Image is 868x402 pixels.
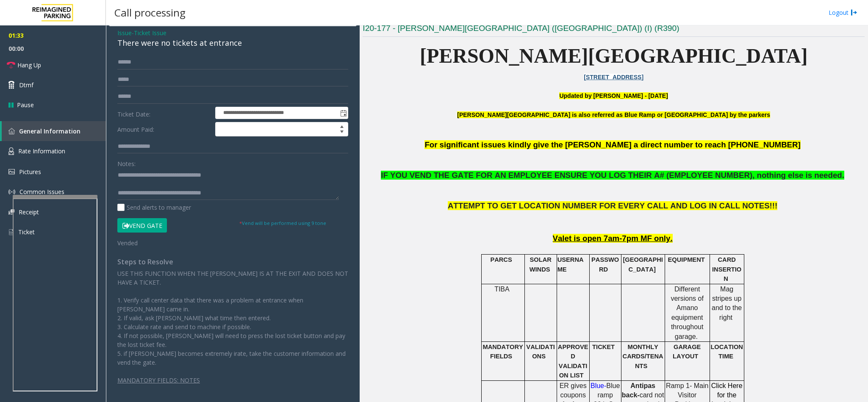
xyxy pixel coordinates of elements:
span: Mag stripes up and to the right [712,286,742,321]
span: TIBA [494,286,510,293]
b: [PERSON_NAME][GEOGRAPHIC_DATA] is also referred as Blue Ramp or [GEOGRAPHIC_DATA] by the parkers [457,111,770,118]
a: General Information [2,121,106,141]
span: Increase value [336,122,348,129]
span: . [696,333,698,340]
span: GARAGE LAYOUT [673,344,701,360]
label: Send alerts to manager [117,203,191,212]
img: 'icon' [8,128,15,134]
img: 'icon' [8,147,14,155]
span: Ticket Issue [134,28,166,37]
a: Logout [829,8,857,17]
span: PASSWORD [591,256,619,272]
span: Pictures [19,168,41,176]
h3: Call processing [110,2,190,23]
span: [GEOGRAPHIC_DATA] [623,256,663,272]
small: Vend will be performed using 9 tone [239,220,326,226]
span: Decrease value [336,129,348,136]
span: CARD INSERTION [712,256,741,282]
span: For significant issues kindly give the [PERSON_NAME] a direct number to reach [PHONE_NUMBER] [424,140,800,149]
img: 'icon' [8,228,14,236]
span: - [132,29,166,37]
span: Blue- [591,382,606,389]
span: IF YOU VEND THE GATE FOR AN EMPLOYEE ENSURE YOU LOG THEIR A# (EMPLOYEE NUMBER), nothing else is n... [381,171,842,180]
span: Common Issues [19,188,64,196]
label: Ticket Date: [115,107,213,119]
span: . [842,171,844,180]
img: 'icon' [8,169,15,175]
span: Different versions of Amano equipment throughout garage [671,286,703,340]
img: 'icon' [8,189,15,195]
span: Vended [117,239,138,247]
span: Dtmf [19,80,33,89]
span: Rate Information [18,147,65,155]
span: MANDATORY FIELDS [483,344,523,360]
span: General Information [19,127,80,135]
label: Notes: [117,156,136,168]
p: USE THIS FUNCTION WHEN THE [PERSON_NAME] IS AT THE EXIT AND DOES NOT HAVE A TICKET. 1. Verify cal... [117,269,348,367]
span: EQUIPMENT [668,256,705,263]
u: MANDATORY FIELDS: NOTES [117,376,200,384]
font: Updated by [PERSON_NAME] - [DATE] [559,92,668,99]
span: VALIDATIONS [526,344,555,360]
span: Valet is open 7am-7pm MF only. [553,234,673,243]
label: Amount Paid: [115,122,213,136]
span: Pause [17,100,34,109]
span: PARCS [490,256,512,263]
span: APPROVED VALIDATION LIST [558,344,588,379]
span: Toggle popup [338,107,348,119]
span: MONTHLY CARDS/TENANTS [623,344,663,369]
span: Antipas back- [622,382,655,399]
div: There were no tickets at entrance [117,37,348,49]
h3: I20-177 - [PERSON_NAME][GEOGRAPHIC_DATA] ([GEOGRAPHIC_DATA]) (I) (R390) [363,23,865,37]
span: USERNAME [557,256,584,272]
span: Issue [117,28,132,37]
h4: Steps to Resolve [117,258,348,266]
span: [PERSON_NAME][GEOGRAPHIC_DATA] [420,44,808,67]
span: Hang Up [17,61,41,69]
button: Vend Gate [117,218,167,233]
span: ATTEMPT TO GET LOCATION NUMBER FOR EVERY CALL AND LOG IN CALL NOTES!!! [448,201,777,210]
img: logout [851,8,857,17]
span: LOCATION TIME [710,344,743,360]
img: 'icon' [8,209,14,215]
a: [STREET_ADDRESS] [584,74,643,80]
span: SOLAR WINDS [530,256,552,272]
span: TICKET [592,344,615,350]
